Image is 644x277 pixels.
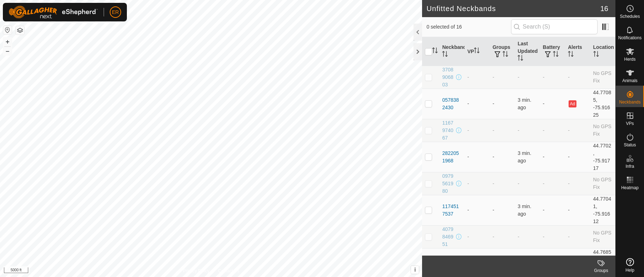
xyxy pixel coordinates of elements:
[467,234,469,240] app-display-virtual-paddock-transition: -
[590,195,615,225] td: 44.77041, -75.91612
[616,255,644,275] a: Help
[442,66,454,89] div: 3708906803
[515,37,540,66] th: Last Updated
[16,26,24,35] button: Map Layers
[474,49,480,54] p-sorticon: Activate to sort
[540,119,565,142] td: -
[540,37,565,66] th: Battery
[112,9,119,16] span: ER
[590,142,615,172] td: 44.7702, -75.91717
[624,57,635,61] span: Herds
[590,37,615,66] th: Location
[442,203,461,218] div: 1174517537
[625,164,634,168] span: Infra
[467,181,469,186] app-display-virtual-paddock-transition: -
[467,127,469,133] app-display-virtual-paddock-transition: -
[9,6,98,19] img: Gallagher Logo
[624,143,636,147] span: Status
[540,172,565,195] td: -
[619,100,640,104] span: Neckbands
[590,225,615,248] td: No GPS Fix
[626,121,634,126] span: VPs
[490,66,515,89] td: -
[502,52,508,58] p-sorticon: Activate to sort
[442,52,448,58] p-sorticon: Activate to sort
[490,195,515,225] td: -
[442,226,454,248] div: 4079846951
[590,89,615,119] td: 44.77085, -75.91625
[587,267,615,274] div: Groups
[511,19,598,34] input: Search (S)
[565,172,590,195] td: -
[183,268,210,274] a: Privacy Policy
[3,47,12,55] button: –
[540,195,565,225] td: -
[3,37,12,46] button: +
[432,49,438,54] p-sorticon: Activate to sort
[442,172,454,195] div: 0979561980
[540,142,565,172] td: -
[565,142,590,172] td: -
[569,100,576,107] button: Ad
[467,207,469,213] app-display-virtual-paddock-transition: -
[426,23,511,31] span: 0 selected of 16
[622,79,638,83] span: Animals
[411,266,419,274] button: i
[565,195,590,225] td: -
[540,89,565,119] td: -
[465,37,490,66] th: VP
[414,267,416,273] span: i
[620,14,640,19] span: Schedules
[600,3,608,14] span: 16
[490,37,515,66] th: Groups
[467,154,469,160] app-display-virtual-paddock-transition: -
[568,52,574,58] p-sorticon: Activate to sort
[621,186,639,190] span: Heatmap
[565,37,590,66] th: Alerts
[517,97,531,110] span: Sep 4, 2025, 2:50 PM
[442,96,461,111] div: 0578382430
[517,234,519,240] span: -
[590,172,615,195] td: No GPS Fix
[590,66,615,89] td: No GPS Fix
[593,52,599,58] p-sorticon: Activate to sort
[565,225,590,248] td: -
[565,119,590,142] td: -
[517,150,531,163] span: Sep 4, 2025, 2:50 PM
[517,56,523,62] p-sorticon: Activate to sort
[490,225,515,248] td: -
[3,26,12,34] button: Reset Map
[540,225,565,248] td: -
[490,142,515,172] td: -
[590,119,615,142] td: No GPS Fix
[517,181,519,186] span: -
[517,74,519,80] span: -
[442,119,454,142] div: 1167974067
[467,101,469,106] app-display-virtual-paddock-transition: -
[625,268,634,272] span: Help
[553,52,559,58] p-sorticon: Activate to sort
[426,4,600,13] h2: Unfitted Neckbands
[490,172,515,195] td: -
[618,36,641,40] span: Notifications
[540,66,565,89] td: -
[490,89,515,119] td: -
[517,127,519,133] span: -
[218,268,239,274] a: Contact Us
[565,66,590,89] td: -
[517,203,531,217] span: Sep 4, 2025, 2:50 PM
[439,37,464,66] th: Neckband
[442,150,461,165] div: 2822051968
[467,74,469,80] app-display-virtual-paddock-transition: -
[490,119,515,142] td: -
